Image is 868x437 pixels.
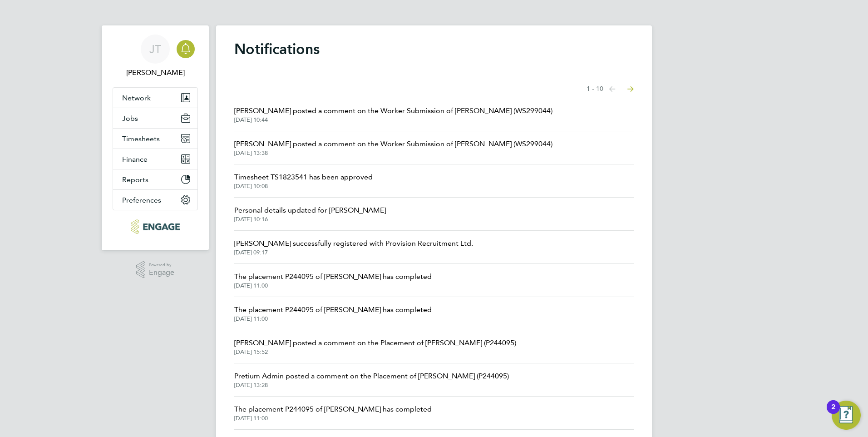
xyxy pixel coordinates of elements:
span: James Tarling [113,67,198,78]
span: Reports [122,175,148,184]
span: Engage [149,269,174,277]
span: [DATE] 10:16 [234,216,386,223]
span: Personal details updated for [PERSON_NAME] [234,205,386,216]
span: [DATE] 15:52 [234,348,516,356]
a: The placement P244095 of [PERSON_NAME] has completed[DATE] 11:00 [234,304,432,323]
span: The placement P244095 of [PERSON_NAME] has completed [234,404,432,415]
button: Finance [113,149,197,169]
span: 1 - 10 [587,84,603,94]
span: [PERSON_NAME] posted a comment on the Placement of [PERSON_NAME] (P244095) [234,338,516,348]
span: Powered by [149,261,174,269]
div: 2 [831,407,835,419]
span: JT [149,43,161,55]
span: [DATE] 09:17 [234,249,473,256]
button: Jobs [113,108,197,128]
span: [PERSON_NAME] posted a comment on the Worker Submission of [PERSON_NAME] (WS299044) [234,139,552,149]
a: The placement P244095 of [PERSON_NAME] has completed[DATE] 11:00 [234,404,432,422]
span: [DATE] 10:44 [234,116,552,124]
a: JT[PERSON_NAME] [113,35,198,78]
span: [DATE] 10:08 [234,183,373,190]
button: Timesheets [113,129,197,149]
a: Pretium Admin posted a comment on the Placement of [PERSON_NAME] (P244095)[DATE] 13:28 [234,371,509,389]
a: Go to home page [113,219,198,234]
span: [PERSON_NAME] successfully registered with Provision Recruitment Ltd. [234,238,473,249]
img: provision-recruitment-logo-retina.png [131,219,179,234]
a: Powered byEngage [136,261,175,278]
a: [PERSON_NAME] posted a comment on the Worker Submission of [PERSON_NAME] (WS299044)[DATE] 10:44 [234,105,552,124]
a: The placement P244095 of [PERSON_NAME] has completed[DATE] 11:00 [234,271,432,289]
span: The placement P244095 of [PERSON_NAME] has completed [234,304,432,315]
span: Network [122,94,151,102]
a: [PERSON_NAME] successfully registered with Provision Recruitment Ltd.[DATE] 09:17 [234,238,473,256]
span: The placement P244095 of [PERSON_NAME] has completed [234,271,432,282]
button: Open Resource Center, 2 new notifications [832,401,861,430]
nav: Select page of notifications list [587,80,634,98]
a: Personal details updated for [PERSON_NAME][DATE] 10:16 [234,205,386,223]
span: Jobs [122,114,138,123]
span: [DATE] 11:00 [234,315,432,323]
span: [DATE] 11:00 [234,415,432,422]
button: Reports [113,169,197,189]
a: Timesheet TS1823541 has been approved[DATE] 10:08 [234,172,373,190]
span: [PERSON_NAME] posted a comment on the Worker Submission of [PERSON_NAME] (WS299044) [234,105,552,116]
a: [PERSON_NAME] posted a comment on the Worker Submission of [PERSON_NAME] (WS299044)[DATE] 13:38 [234,139,552,157]
span: Timesheets [122,134,160,143]
span: Timesheet TS1823541 has been approved [234,172,373,183]
span: Pretium Admin posted a comment on the Placement of [PERSON_NAME] (P244095) [234,371,509,382]
button: Network [113,88,197,108]
button: Preferences [113,190,197,210]
h1: Notifications [234,40,634,58]
a: [PERSON_NAME] posted a comment on the Placement of [PERSON_NAME] (P244095)[DATE] 15:52 [234,338,516,356]
span: Preferences [122,196,161,204]
span: [DATE] 13:28 [234,382,509,389]
span: [DATE] 11:00 [234,282,432,289]
nav: Main navigation [102,25,209,250]
span: Finance [122,155,148,164]
span: [DATE] 13:38 [234,149,552,157]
